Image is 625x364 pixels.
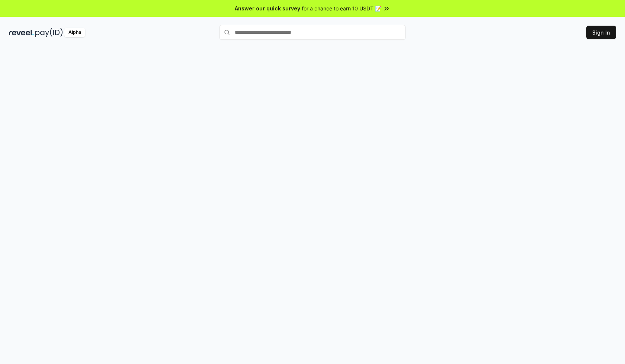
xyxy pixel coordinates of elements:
[9,28,34,37] img: reveel_dark
[586,26,616,39] button: Sign In
[64,28,85,37] div: Alpha
[302,4,381,12] span: for a chance to earn 10 USDT 📝
[235,4,300,12] span: Answer our quick survey
[35,28,63,37] img: pay_id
